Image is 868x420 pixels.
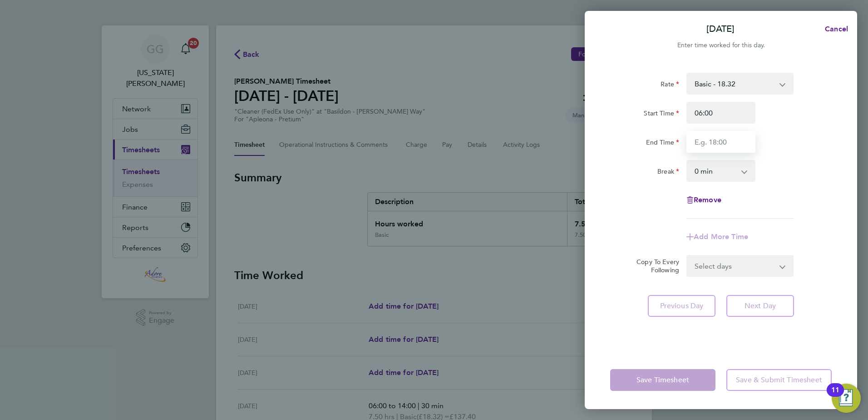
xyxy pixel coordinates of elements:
label: Start Time [644,109,679,120]
label: Rate [661,80,679,91]
span: Cancel [822,25,848,33]
p: [DATE] [706,23,735,35]
input: E.g. 08:00 [686,102,755,124]
button: Open Resource Center, 11 new notifications [832,384,861,413]
button: Cancel [810,20,857,38]
label: Break [657,167,679,178]
div: 11 [831,390,839,402]
label: Copy To Every Following [629,258,679,274]
input: E.g. 18:00 [686,131,755,153]
label: End Time [646,138,679,149]
div: Enter time worked for this day. [585,40,857,51]
span: Remove [694,195,721,204]
button: Remove [686,196,721,204]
